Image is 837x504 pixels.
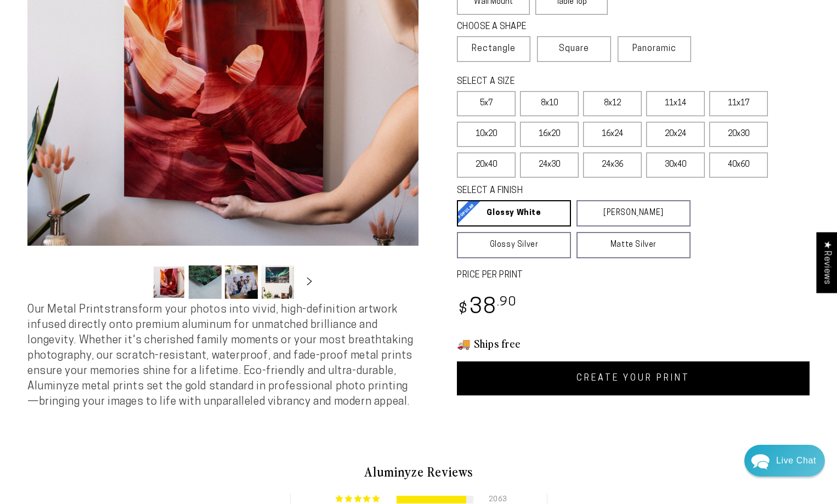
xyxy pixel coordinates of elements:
label: PRICE PER PRINT [457,269,810,282]
label: 16x24 [583,122,642,147]
sup: .90 [497,296,517,309]
a: Glossy White [457,200,571,226]
label: 8x10 [520,91,579,116]
label: 8x12 [583,91,642,116]
div: 91% (2063) reviews with 5 star rating [336,495,381,503]
label: 40x60 [709,152,768,178]
button: Load image 3 in gallery view [225,265,258,299]
span: Our Metal Prints transform your photos into vivid, high-definition artwork infused directly onto ... [27,304,413,407]
button: Load image 4 in gallery view [261,265,294,299]
div: Chat widget toggle [744,445,825,477]
span: Square [559,42,589,55]
label: 11x17 [709,91,768,116]
span: Panoramic [632,44,676,53]
label: 24x36 [583,152,642,178]
button: Slide right [297,270,321,294]
label: 20x24 [646,122,705,147]
label: 11x14 [646,91,705,116]
div: Contact Us Directly [776,445,816,477]
span: Rectangle [472,42,516,55]
a: Glossy Silver [457,232,571,258]
span: $ [459,302,468,317]
label: 20x30 [709,122,768,147]
label: 20x40 [457,152,516,178]
label: 30x40 [646,152,705,178]
a: [PERSON_NAME] [576,200,691,226]
label: 10x20 [457,122,516,147]
bdi: 38 [457,297,517,319]
a: CREATE YOUR PRINT [457,361,810,395]
div: 2063 [489,496,502,503]
label: 16x20 [520,122,579,147]
a: Matte Silver [576,232,691,258]
button: Load image 2 in gallery view [189,265,222,299]
button: Slide left [125,270,149,294]
h3: 🚚 Ships free [457,336,810,350]
label: 5x7 [457,91,516,116]
label: 24x30 [520,152,579,178]
div: Click to open Judge.me floating reviews tab [816,232,837,293]
legend: SELECT A SIZE [457,76,664,88]
button: Load image 1 in gallery view [152,265,185,299]
h2: Aluminyze Reviews [98,462,739,481]
legend: SELECT A FINISH [457,185,664,197]
legend: CHOOSE A SHAPE [457,21,600,33]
